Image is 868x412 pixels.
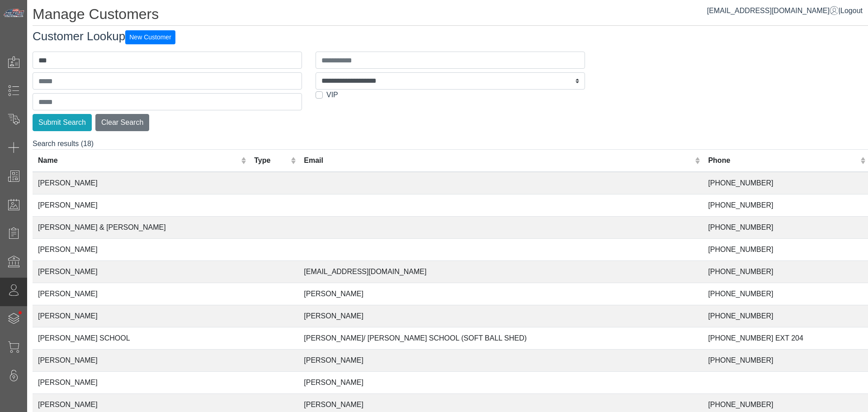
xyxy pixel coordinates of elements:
span: • [9,298,32,327]
div: Email [304,155,693,166]
td: [PERSON_NAME] [298,305,703,327]
td: [PERSON_NAME] [33,372,249,394]
td: [PHONE_NUMBER] [703,194,868,217]
td: [EMAIL_ADDRESS][DOMAIN_NAME] [298,261,703,283]
td: [PERSON_NAME] [33,283,249,305]
h1: Manage Customers [33,5,868,26]
div: Phone [708,155,858,166]
div: Type [254,155,288,166]
td: [PERSON_NAME] SCHOOL [33,327,249,350]
td: [PHONE_NUMBER] [703,305,868,327]
td: [PHONE_NUMBER] EXT 204 [703,327,868,350]
td: [PHONE_NUMBER] [703,283,868,305]
button: New Customer [125,30,175,44]
td: [PERSON_NAME] [33,239,249,261]
td: [PERSON_NAME] [33,305,249,327]
img: Metals Direct Inc Logo [3,8,25,18]
h3: Customer Lookup [33,29,868,44]
td: [PHONE_NUMBER] [703,239,868,261]
td: [PERSON_NAME] [298,283,703,305]
label: VIP [326,90,338,100]
td: [PHONE_NUMBER] [703,261,868,283]
a: [EMAIL_ADDRESS][DOMAIN_NAME] [707,7,839,14]
td: [PERSON_NAME] & [PERSON_NAME] [33,217,249,239]
button: Clear Search [95,114,149,131]
td: [PERSON_NAME] [33,261,249,283]
td: [PHONE_NUMBER] [703,350,868,372]
button: Submit Search [33,114,92,131]
span: Logout [840,7,863,14]
td: [PERSON_NAME] [33,172,249,194]
td: [PERSON_NAME] [33,194,249,217]
td: [PHONE_NUMBER] [703,217,868,239]
td: [PERSON_NAME] [298,372,703,394]
div: | [707,5,863,16]
td: [PERSON_NAME]/ [PERSON_NAME] SCHOOL (SOFT BALL SHED) [298,327,703,350]
td: [PERSON_NAME] [33,350,249,372]
a: New Customer [125,29,175,43]
td: [PHONE_NUMBER] [703,172,868,194]
div: Name [38,155,239,166]
td: [PERSON_NAME] [298,350,703,372]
